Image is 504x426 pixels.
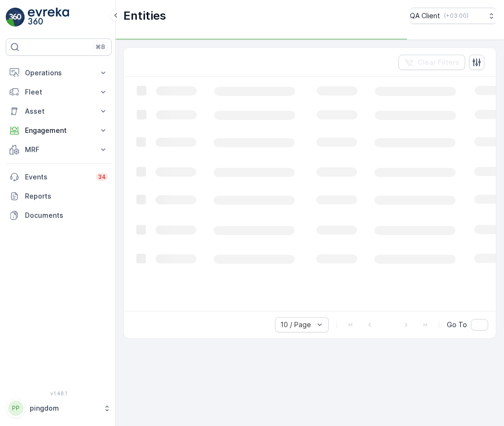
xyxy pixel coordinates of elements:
[6,140,112,159] button: MRF
[6,121,112,140] button: Engagement
[410,8,496,24] button: QA Client(+03:00)
[6,8,25,27] img: logo
[25,87,93,97] p: Fleet
[444,12,468,20] p: ( +03:00 )
[25,172,90,182] p: Events
[25,106,93,116] p: Asset
[96,43,105,51] p: ⌘B
[6,390,112,396] span: v 1.48.1
[25,145,93,154] p: MRF
[25,211,108,220] p: Documents
[8,401,24,416] div: PP
[123,8,166,24] p: Entities
[410,11,440,21] p: QA Client
[447,320,467,330] span: Go To
[28,8,69,27] img: logo_light-DOdMpM7g.png
[6,63,112,83] button: Operations
[25,126,93,135] p: Engagement
[6,398,112,418] button: PPpingdom
[6,83,112,102] button: Fleet
[25,191,108,201] p: Reports
[6,206,112,225] a: Documents
[30,403,98,413] p: pingdom
[6,102,112,121] button: Asset
[398,55,465,70] button: Clear Filters
[98,173,106,181] p: 34
[6,167,112,187] a: Events34
[25,68,93,78] p: Operations
[418,58,459,67] p: Clear Filters
[6,187,112,206] a: Reports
